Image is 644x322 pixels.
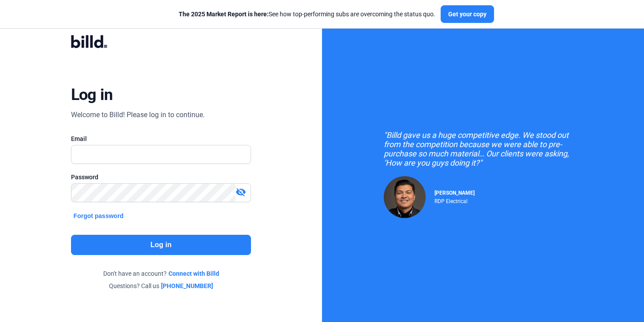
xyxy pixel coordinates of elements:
div: Email [71,134,251,143]
div: Don't have an account? [71,269,251,278]
span: [PERSON_NAME] [434,190,475,196]
div: Log in [71,85,113,104]
a: [PHONE_NUMBER] [161,281,213,290]
div: "Billd gave us a huge competitive edge. We stood out from the competition because we were able to... [384,130,582,167]
span: The 2025 Market Report is here: [179,11,269,18]
div: Password [71,173,251,181]
img: Raul Pacheco [384,176,426,218]
div: Welcome to Billd! Please log in to continue. [71,110,205,120]
mat-icon: visibility_off [236,187,246,197]
div: RDP Electrical [434,196,475,204]
div: Questions? Call us [71,281,251,290]
button: Log in [71,235,251,255]
div: See how top-performing subs are overcoming the status quo. [179,10,435,19]
a: Connect with Billd [168,269,219,278]
button: Forgot password [71,211,127,221]
button: Get your copy [441,5,494,23]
